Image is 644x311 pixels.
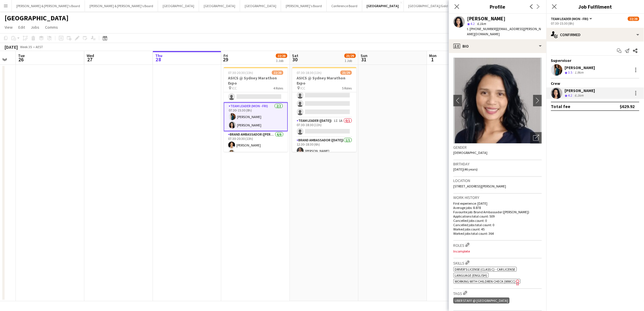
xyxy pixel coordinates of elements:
[18,25,25,30] span: Edit
[546,3,644,10] h3: Job Fulfilment
[454,206,542,210] p: Average jobs: 8.878
[620,103,635,109] div: $629.92
[574,93,585,98] div: 6.1km
[345,54,356,58] span: 23/29
[272,71,283,75] span: 22/28
[565,88,595,93] div: [PERSON_NAME]
[467,16,506,21] div: [PERSON_NAME]
[224,53,228,58] span: Fri
[551,17,589,21] span: Team Leader (Mon - Fri)
[36,45,43,49] div: AEST
[292,75,357,86] h3: ASICS @ Sydney Marathon Expo
[454,214,542,218] p: Applications total count: 509
[292,118,357,137] app-card-role: Team Leader ([DATE])1I1A0/107:30-18:30 (11h)
[341,71,352,75] span: 23/29
[454,218,542,223] p: Cancelled jobs count: 0
[292,137,357,157] app-card-role: Brand Ambassador ([DATE])1/112:30-18:30 (6h)[PERSON_NAME]
[455,267,515,271] span: Driver's License (Class C) - Car License
[2,24,15,31] a: View
[5,25,13,30] span: View
[454,167,478,171] span: [DATE] (46 years)
[276,58,287,63] div: 1 Job
[155,53,162,58] span: Thu
[301,86,306,90] span: ICC
[551,21,639,26] div: 07:30-15:30 (8h)
[12,0,85,11] button: [PERSON_NAME] & [PERSON_NAME]'s Board
[18,53,25,58] span: Tue
[223,56,228,63] span: 29
[454,290,542,296] h3: Tags
[360,56,368,63] span: 31
[455,273,487,277] span: Language (English)
[455,279,516,283] span: Working With Children Check (WWCC)
[45,25,58,30] span: Comms
[224,102,288,131] app-card-role: Team Leader (Mon - Fri)2/207:30-15:30 (8h)[PERSON_NAME][PERSON_NAME]
[454,231,542,236] p: Worked jobs total count: 364
[297,71,322,75] span: 07:30-18:30 (11h)
[19,45,33,49] span: Week 35
[449,3,546,10] h3: Profile
[158,0,199,11] button: [GEOGRAPHIC_DATA]
[454,184,506,188] span: [STREET_ADDRESS][PERSON_NAME]
[454,210,542,214] p: Favourite job: Brand Ambassador ([PERSON_NAME])
[429,53,437,58] span: Mon
[28,24,42,31] a: Jobs
[240,0,281,11] button: [GEOGRAPHIC_DATA]
[546,81,644,86] div: Crew
[454,178,542,183] h3: Location
[86,56,94,63] span: 27
[551,17,593,21] button: Team Leader (Mon - Fri)
[292,53,299,58] span: Sat
[476,21,487,26] span: 6.1km
[454,201,542,206] p: First experience: [DATE]
[454,298,510,304] div: Uber Staff @ [GEOGRAPHIC_DATA]
[31,25,39,30] span: Jobs
[628,17,639,21] span: 22/28
[546,58,644,63] div: Supervisor
[454,161,542,167] h3: Birthday
[568,70,573,75] span: 3.5
[454,242,542,248] h3: Roles
[454,227,542,231] p: Worked jobs count: 45
[454,195,542,200] h3: Work history
[85,0,158,11] button: [PERSON_NAME] & [PERSON_NAME]'s Board
[224,75,288,86] h3: ASICS @ Sydney Marathon Expo
[232,86,237,90] span: ICC
[551,103,571,109] div: Total fee
[224,131,288,196] app-card-role: Brand Ambassador ([PERSON_NAME])6/607:30-20:30 (13h)[PERSON_NAME][PERSON_NAME]
[43,24,60,31] a: Comms
[224,67,288,152] app-job-card: 07:30-20:30 (13h)22/28ASICS @ Sydney Marathon Expo ICC4 Roles[PERSON_NAME] Team Leader (Mon - Fri...
[454,150,488,155] span: [DEMOGRAPHIC_DATA]
[565,65,595,70] div: [PERSON_NAME]
[345,58,356,63] div: 1 Job
[274,86,283,90] span: 4 Roles
[228,71,253,75] span: 07:30-20:30 (13h)
[404,0,472,11] button: [GEOGRAPHIC_DATA]/Gold Coast Winter
[154,56,162,63] span: 28
[454,249,542,253] p: Incomplete
[362,0,404,11] button: [GEOGRAPHIC_DATA]
[87,53,94,58] span: Wed
[454,145,542,150] h3: Gender
[574,70,585,75] div: 1.9km
[199,0,240,11] button: [GEOGRAPHIC_DATA]
[546,28,644,42] div: Confirmed
[454,58,542,144] img: Crew avatar or photo
[530,132,542,144] div: Open photos pop-in
[5,14,69,22] h1: [GEOGRAPHIC_DATA]
[449,39,546,53] div: Bio
[342,86,352,90] span: 5 Roles
[276,54,287,58] span: 22/28
[467,27,541,36] span: | [EMAIL_ADDRESS][PERSON_NAME][DOMAIN_NAME]
[327,0,362,11] button: Conference Board
[17,56,25,63] span: 26
[467,27,497,31] span: t. [PHONE_NUMBER]
[5,44,18,50] div: [DATE]
[471,21,475,26] span: 4.2
[292,67,357,152] app-job-card: 07:30-18:30 (11h)23/29ASICS @ Sydney Marathon Expo ICC5 Roles[PERSON_NAME] Team Leader ([DATE])1I...
[361,53,368,58] span: Sun
[454,260,542,266] h3: Skills
[454,223,542,227] p: Cancelled jobs total count: 0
